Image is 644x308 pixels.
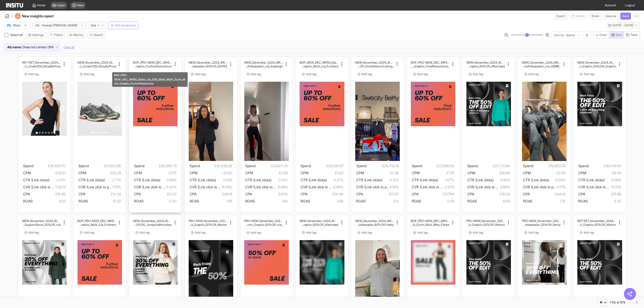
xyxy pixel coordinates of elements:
[22,223,61,227] h2: ay_Multi_Outerwear_SupportShoot_30%Off_n/a
[421,198,454,204] span: 0.59
[78,171,86,175] span: CPM
[467,164,478,168] span: Spend
[197,170,232,176] span: £2.62
[624,31,640,39] button: Table
[144,163,177,169] span: £30,965.79
[475,170,510,176] span: £10.99
[522,61,560,68] div: NEW_December_2024_WK37_Video_37"_NewArrivals_Multi_NewArrivals_StoreAmbassador_n/a_ASMR
[612,23,634,27] span: [DATE] - [DATE]
[189,223,227,227] h2: day_Multi_50%OffEdit_Graphic_50%Off_Motion
[522,219,560,223] h2: PRO-NEW_November_2024_WK47_Video_46"_BlackFrida
[355,223,394,227] h2: ti_Knitwear_StoreAmbassador_60%Off_Hatty
[554,33,565,37] span: Sort by:
[578,178,605,182] span: CTR (Link clicks)
[327,177,343,183] span: 0.27%
[48,31,65,38] button: Filters
[244,61,283,64] h2: NEW_December_2024_WK49_Video_17"_SportsBras_M
[356,199,366,203] span: ROAS
[199,198,232,204] span: 1.66
[23,171,31,175] span: CPM
[196,191,232,197] span: £49.18
[522,71,541,77] button: Add tag
[300,219,338,227] div: NEW_November_2024_WK48_Static_n/a_BlackFriday_Multi_50%OffEdit_Graphic_50%Off_Afterclass
[133,219,172,227] div: NEW_November_2024_WK47_Static_n/a_BlackFriday_Multi_Lifestyle_SupportShoot_30%Off_Jumpers&Hoodies
[523,164,533,168] span: Spend
[22,64,61,68] h2: day_Multi_Launch_Graphic_Under£50_ShopByPrice
[49,177,66,183] span: 2.01%
[577,230,596,236] button: Add tag
[420,170,454,176] span: £7.75
[133,61,172,64] h2: BOF_PRO-NEW_DEC_WK50_Static_n/a_ESS_Multi_
[522,61,560,64] h2: NEW_December_2024_WK37_Video_37"_NewArrivals
[245,199,255,203] span: ROAS
[473,72,483,76] span: Add tag
[88,31,105,38] button: Search
[133,61,172,68] div: BOF_PRO-NEW_DEC_WK50_Static_n/a_ESS_Multi_Multi_Ecom_Multi_Graphic_FurtherReductions
[189,61,227,64] h2: NEW_December_2024_WK50_Video_11"_ESS_Mul
[133,223,172,227] h2: ti_Lifestyle_SupportShoot_30%Off_Jumpers&Hoodies
[578,171,586,175] span: CPM
[77,219,116,227] div: BOF_PRO-NEW_DEC_WK50_Static_n/a_ESS_Multi_Multi_Graphic_Multi_n/a_Furthers
[311,163,343,169] span: £29,338.97
[419,191,454,197] span: £127.64
[467,171,475,175] span: CPM
[244,219,283,223] h2: PRO-NEW_December_2024_WK50_Static_n/a
[528,231,539,235] span: Add tag
[382,177,399,183] span: 0.12%
[584,72,594,76] span: Add tag
[411,64,449,68] h2: _Multi_Ecom_Multi_Graphic_FinalReductions
[533,198,566,204] span: 1.70
[605,177,621,183] span: 0.58%
[142,170,177,176] span: £7.75
[609,31,624,39] button: Grid
[361,231,372,235] span: Add tag
[141,191,177,197] span: £0.00
[611,184,621,190] span: 10.17%
[133,64,172,68] h2: Multi_Ecom_Multi_Graphic_FurtherReductions
[301,164,311,168] span: Spend
[31,170,66,176] span: £24.21
[37,3,46,7] span: Home
[23,178,49,182] span: CTR (Link clicks)
[570,13,587,20] span: You cannot delete a preset report.
[94,33,103,37] span: Search
[77,3,84,7] span: New
[474,191,510,197] span: £18.08
[466,61,505,68] div: NEW_November_2024_WK48_Static_n/a_BlackFriday_Multi_50%OffEdit_Graphic_50%Off_Afterclass
[620,13,631,20] button: Save
[22,61,61,64] h2: RET-RET_November_2024_WK47_Static_n/a_BlackFri
[22,230,41,236] button: Add tag
[139,231,150,235] span: Add tag
[22,14,67,19] h4: New insights report
[466,61,505,64] h2: NEW_November_2024_WK48_Static_n/a_BlackFrida
[23,199,33,203] span: ROAS
[523,192,530,196] span: CPA
[300,219,338,223] h2: NEW_November_2024_WK48_Static_n/a_BlackFrida
[585,191,621,197] span: £15.96
[306,231,316,235] span: Add tag
[166,184,177,190] span: 0.00%
[466,64,505,68] h2: y_Multi_50%OffEdit_Graphic_50%Off_Afterclass
[133,219,172,223] h2: NEW_November_2024_WK47_Static_n/a_BlackFriday_Mul
[33,163,66,169] span: £35,433.70
[58,3,65,7] span: Open
[91,23,96,27] span: Ads
[364,170,399,176] span: £2.58
[411,61,449,64] h2: BOF_PRO-NEW_DEC_WK52_Static_n/a_ESS_Multi
[467,199,477,203] span: ROAS
[190,199,199,203] span: ROAS
[244,219,283,227] div: PRO-NEW_December_2024_WK50_Static_n/a_ESS_Multi_Launch_Graphic_50%Off_n/a
[593,31,609,39] button: Chart
[494,177,510,183] span: 0.61%
[67,31,86,38] button: Metrics
[22,219,61,223] h2: NEW_November_2024_WK47_Static_n/a_BlackFrid
[134,178,160,182] span: CTR (Link clicks)
[245,164,256,168] span: Spend
[23,164,33,168] span: Spend
[630,33,638,37] span: Table
[411,71,430,77] button: Add tag
[578,199,588,203] span: ROAS
[6,3,23,8] img: Logo
[216,177,232,183] span: 0.13%
[522,223,560,227] h2: y_Multi_Leggings_StoreAmbassador_30%Off_Verity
